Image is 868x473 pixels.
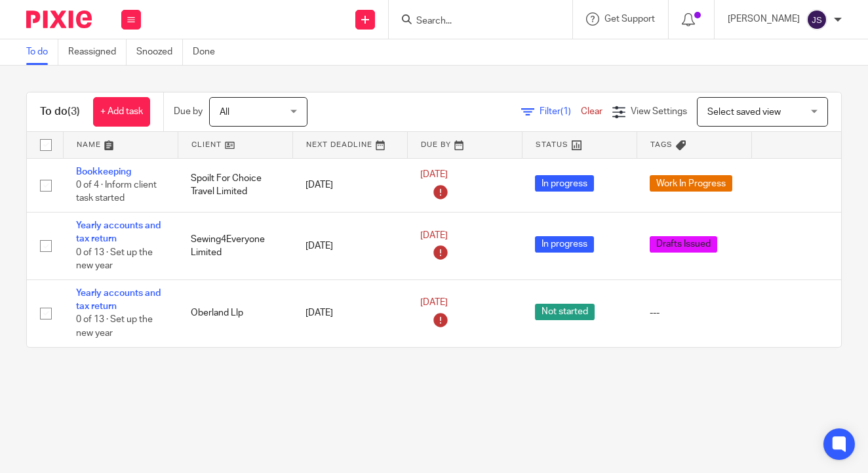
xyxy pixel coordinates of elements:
[76,221,161,243] a: Yearly accounts and tax return
[178,212,292,279] td: Sewing4Everyone Limited
[76,167,131,176] a: Bookkeeping
[193,39,225,65] a: Done
[76,316,153,339] span: 0 of 13 · Set up the new year
[76,180,157,203] span: 0 of 4 · Inform client task started
[540,107,581,116] span: Filter
[174,105,203,118] p: Due by
[535,175,594,192] span: In progress
[650,306,738,319] div: ---
[728,12,800,26] p: [PERSON_NAME]
[604,14,655,24] span: Get Support
[806,9,827,30] img: svg%3E
[68,39,127,65] a: Reassigned
[415,16,533,28] input: Search
[76,289,161,311] a: Yearly accounts and tax return
[93,97,150,127] a: + Add task
[707,108,781,117] span: Select saved view
[76,248,153,271] span: 0 of 13 · Set up the new year
[650,141,673,148] span: Tags
[535,236,594,253] span: In progress
[26,10,92,28] img: Pixie
[420,170,448,179] span: [DATE]
[561,107,571,116] span: (1)
[40,105,80,119] h1: To do
[650,175,732,192] span: Work In Progress
[292,279,407,346] td: [DATE]
[535,304,595,320] span: Not started
[581,107,602,116] a: Clear
[68,106,80,117] span: (3)
[631,107,687,116] span: View Settings
[420,231,448,240] span: [DATE]
[178,279,292,346] td: Oberland Llp
[26,39,58,65] a: To do
[136,39,183,65] a: Snoozed
[292,212,407,279] td: [DATE]
[650,236,717,253] span: Drafts Issued
[220,108,229,117] span: All
[292,158,407,212] td: [DATE]
[420,298,448,308] span: [DATE]
[178,158,292,212] td: Spoilt For Choice Travel Limited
